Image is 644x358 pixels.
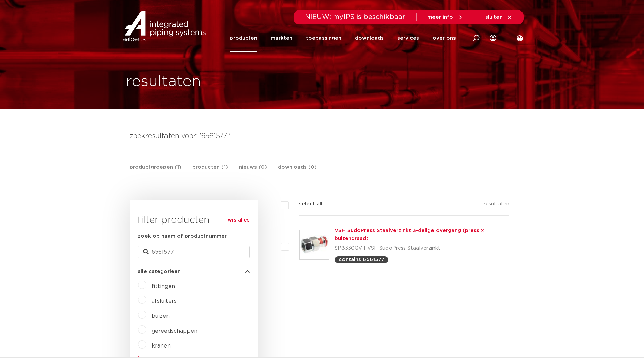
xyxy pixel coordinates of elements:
a: nieuws (0) [239,163,267,178]
a: VSH SudoPress Staalverzinkt 3-delige overgang (press x buitendraad) [335,228,484,241]
p: contains 6561577 [339,257,384,262]
label: zoek op naam of productnummer [138,232,227,240]
span: NIEUW: myIPS is beschikbaar [305,14,405,20]
a: gereedschappen [152,328,197,334]
h1: resultaten [126,71,201,92]
span: sluiten [485,15,503,20]
nav: Menu [230,24,456,52]
a: fittingen [152,283,175,289]
h4: zoekresultaten voor: '6561577 ' [130,131,515,142]
a: toepassingen [306,24,341,52]
span: alle categorieën [138,269,181,274]
a: services [397,24,419,52]
h3: filter producten [138,213,250,227]
span: meer info [427,15,453,20]
p: 1 resultaten [480,200,509,210]
a: over ons [432,24,456,52]
a: productgroepen (1) [130,163,181,178]
button: alle categorieën [138,269,250,274]
a: producten (1) [192,163,228,178]
input: zoeken [138,246,250,258]
p: SP8330GV | VSH SudoPress Staalverzinkt [335,243,510,254]
a: downloads (0) [278,163,317,178]
a: buizen [152,313,170,319]
a: afsluiters [152,298,177,304]
a: producten [230,24,257,52]
label: select all [289,200,323,208]
a: markten [271,24,292,52]
a: wis alles [228,216,250,224]
div: my IPS [490,24,496,52]
a: kranen [152,343,171,349]
a: meer info [427,14,463,20]
a: sluiten [485,14,513,20]
img: Thumbnail for VSH SudoPress Staalverzinkt 3-delige overgang (press x buitendraad) [300,230,329,259]
a: downloads [355,24,384,52]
